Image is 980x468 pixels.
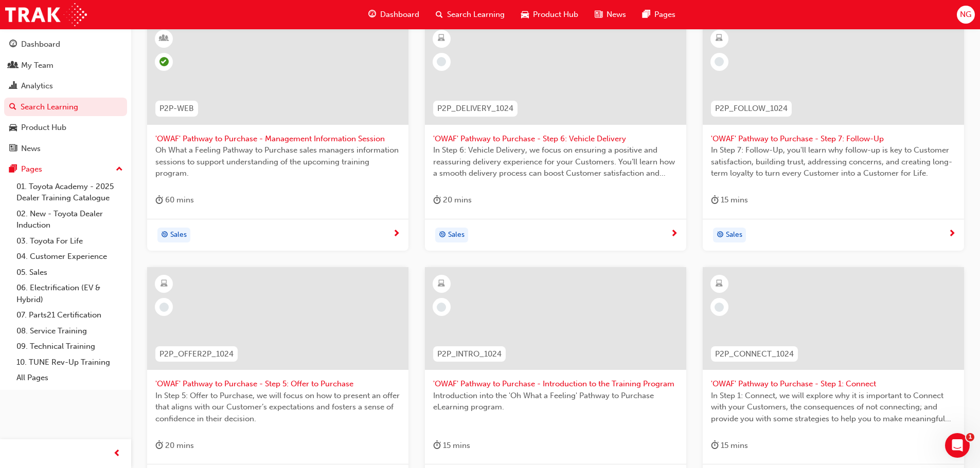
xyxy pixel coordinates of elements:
[159,57,169,66] span: learningRecordVerb_ATTEND-icon
[12,265,127,280] a: 05. Sales
[433,194,472,207] div: 20 mins
[4,139,127,158] a: News
[161,32,168,45] span: learningResourceType_INSTRUCTOR_LED-icon
[368,8,376,21] span: guage-icon
[9,82,17,91] span: chart-icon
[433,144,678,179] span: In Step 6: Vehicle Delivery, we focus on ensuring a positive and reassuring delivery experience f...
[4,160,127,179] button: Pages
[170,229,187,241] span: Sales
[116,163,123,176] span: up-icon
[161,229,168,242] span: target-icon
[711,144,956,179] span: In Step 7: Follow-Up, you'll learn why follow-up is key to Customer satisfaction, building trust,...
[12,307,127,323] a: 07. Parts21 Certification
[113,447,121,460] span: prev-icon
[717,229,724,242] span: target-icon
[607,9,626,21] span: News
[380,9,419,21] span: Dashboard
[9,103,16,112] span: search-icon
[595,8,602,21] span: news-icon
[12,354,127,370] a: 10. TUNE Rev-Up Training
[948,230,956,239] span: next-icon
[12,179,127,206] a: 01. Toyota Academy - 2025 Dealer Training Catalogue
[711,194,719,207] span: duration-icon
[147,22,408,251] a: P2P-WEB'OWAF' Pathway to Purchase - Management Information SessionOh What a Feeling Pathway to Pu...
[155,439,194,452] div: 20 mins
[12,249,127,265] a: 04. Customer Experience
[21,143,41,155] div: News
[726,229,742,241] span: Sales
[643,8,650,21] span: pages-icon
[711,194,748,207] div: 15 mins
[715,303,724,312] span: learningRecordVerb_NONE-icon
[155,390,400,425] span: In Step 5: Offer to Purchase, we will focus on how to present an offer that aligns with our Custo...
[586,4,634,25] a: news-iconNews
[966,433,974,441] span: 1
[715,348,794,360] span: P2P_CONNECT_1024
[670,230,678,239] span: next-icon
[425,22,686,251] a: P2P_DELIVERY_1024'OWAF' Pathway to Purchase - Step 6: Vehicle DeliveryIn Step 6: Vehicle Delivery...
[9,144,17,154] span: news-icon
[711,133,956,145] span: 'OWAF' Pathway to Purchase - Step 7: Follow-Up
[433,439,441,452] span: duration-icon
[521,8,529,21] span: car-icon
[533,9,578,21] span: Product Hub
[360,4,427,25] a: guage-iconDashboard
[12,233,127,249] a: 03. Toyota For Life
[4,56,127,75] a: My Team
[12,323,127,339] a: 08. Service Training
[21,39,60,50] div: Dashboard
[433,133,678,145] span: 'OWAF' Pathway to Purchase - Step 6: Vehicle Delivery
[21,122,66,134] div: Product Hub
[159,348,234,360] span: P2P_OFFER2P_1024
[433,378,678,390] span: 'OWAF' Pathway to Purchase - Introduction to the Training Program
[711,439,748,452] div: 15 mins
[433,194,441,207] span: duration-icon
[439,229,446,242] span: target-icon
[155,439,163,452] span: duration-icon
[436,8,443,21] span: search-icon
[433,390,678,413] span: Introduction into the 'Oh What a Feeling' Pathway to Purchase eLearning program.
[513,4,586,25] a: car-iconProduct Hub
[12,370,127,386] a: All Pages
[711,378,956,390] span: 'OWAF' Pathway to Purchase - Step 1: Connect
[4,118,127,137] a: Product Hub
[4,33,127,160] button: DashboardMy TeamAnalyticsSearch LearningProduct HubNews
[716,277,723,291] span: learningResourceType_ELEARNING-icon
[159,303,169,312] span: learningRecordVerb_NONE-icon
[161,277,168,291] span: learningResourceType_ELEARNING-icon
[634,4,684,25] a: pages-iconPages
[5,3,87,26] img: Trak
[715,57,724,66] span: learningRecordVerb_NONE-icon
[12,280,127,307] a: 06. Electrification (EV & Hybrid)
[703,22,964,251] a: P2P_FOLLOW_1024'OWAF' Pathway to Purchase - Step 7: Follow-UpIn Step 7: Follow-Up, you'll learn w...
[433,439,470,452] div: 15 mins
[12,206,127,233] a: 02. New - Toyota Dealer Induction
[960,9,971,21] span: NG
[155,378,400,390] span: 'OWAF' Pathway to Purchase - Step 5: Offer to Purchase
[159,103,194,115] span: P2P-WEB
[437,103,513,115] span: P2P_DELIVERY_1024
[437,57,446,66] span: learningRecordVerb_NONE-icon
[4,77,127,96] a: Analytics
[447,9,505,21] span: Search Learning
[155,194,163,207] span: duration-icon
[438,32,445,45] span: learningResourceType_ELEARNING-icon
[711,390,956,425] span: In Step 1: Connect, we will explore why it is important to Connect with your Customers, the conse...
[4,98,127,117] a: Search Learning
[957,6,975,24] button: NG
[9,40,17,49] span: guage-icon
[12,339,127,354] a: 09. Technical Training
[9,165,17,174] span: pages-icon
[715,103,788,115] span: P2P_FOLLOW_1024
[21,60,54,71] div: My Team
[4,35,127,54] a: Dashboard
[155,133,400,145] span: 'OWAF' Pathway to Purchase - Management Information Session
[427,4,513,25] a: search-iconSearch Learning
[393,230,400,239] span: next-icon
[711,439,719,452] span: duration-icon
[437,303,446,312] span: learningRecordVerb_NONE-icon
[654,9,675,21] span: Pages
[21,163,42,175] div: Pages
